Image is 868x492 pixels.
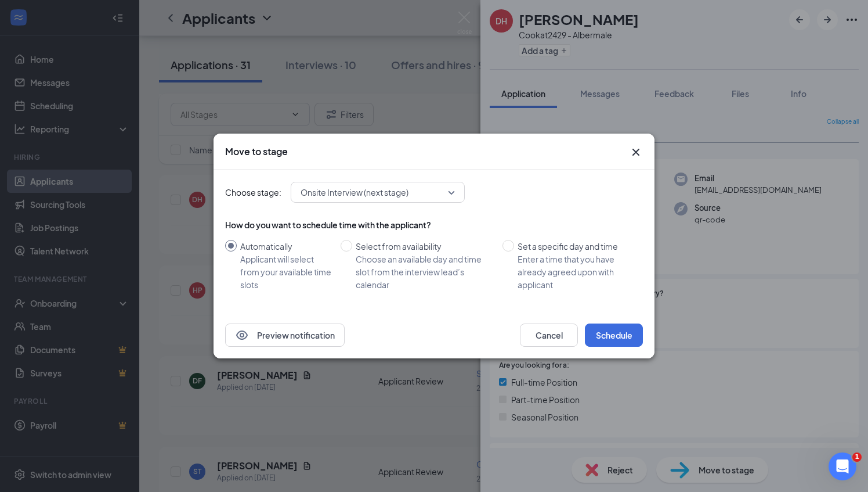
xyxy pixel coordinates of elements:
div: Select from availability [356,240,493,253]
div: How do you want to schedule time with the applicant? [225,219,643,231]
div: Enter a time that you have already agreed upon with applicant [518,253,634,291]
button: Schedule [585,324,643,347]
div: Set a specific day and time [518,240,634,253]
button: Close [629,145,643,159]
span: Choose stage: [225,186,281,199]
div: Applicant will select from your available time slots [240,253,331,291]
h3: Move to stage [225,145,288,158]
button: EyePreview notification [225,324,345,347]
button: Cancel [520,324,578,347]
iframe: Intercom live chat [829,453,856,480]
span: 1 [852,453,862,462]
svg: Cross [629,145,643,159]
span: Onsite Interview (next stage) [301,184,408,201]
svg: Eye [235,328,249,342]
div: Choose an available day and time slot from the interview lead’s calendar [356,253,493,291]
div: Automatically [240,240,331,253]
